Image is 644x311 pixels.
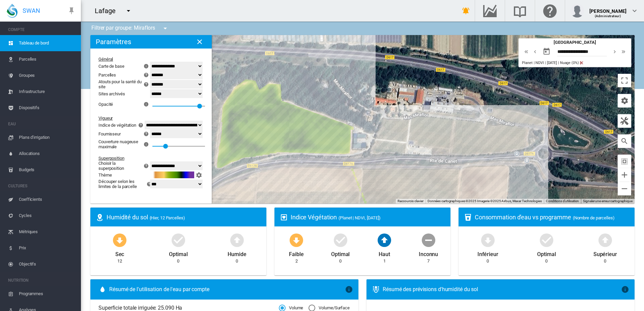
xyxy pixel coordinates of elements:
button: icon-menu-down [158,22,172,35]
md-icon: icon-minus-circle [420,232,437,248]
span: (Planet | NDVI, [DATE]) [339,215,381,220]
md-icon: icon-help-circle [142,130,150,138]
div: Optimal [169,248,187,258]
div: Lafage [95,6,121,15]
md-icon: Recherche dans la librairie [512,7,528,15]
span: Résumé de l'utilisation de l'eau par compte [109,286,345,293]
span: Données cartographiques ©2025 Imagerie ©2025 Airbus, Maxar Technologies [428,199,542,203]
button: icon-chevron-double-left [522,48,531,56]
md-icon: icon-help-circle [137,121,145,129]
md-icon: icon-information [143,140,151,148]
span: SWAN [23,6,40,15]
span: Budgets [19,162,76,178]
div: 0 [339,258,342,264]
md-icon: icon-arrow-up-bold-circle [229,232,245,248]
span: Métriques [19,224,76,240]
md-icon: icon-arrow-up-bold-circle [376,232,392,248]
span: Planet | NDVI | [DATE] | Nuage (0%) [522,61,579,65]
div: Découper selon les limites de la parcelle [98,179,145,189]
span: COMPTE [8,24,76,35]
md-icon: icon-checkbox-marked-circle [170,232,186,248]
md-icon: icon-cup-water [464,213,472,221]
span: Plans d'irrigation [19,129,76,146]
img: SWAN-Landscape-Logo-Colour-drop.png [7,4,18,18]
button: icon-bell-ring [459,4,473,18]
button: icon-close [193,35,206,49]
div: Choisir la superposition [98,161,142,171]
div: Sec [115,248,124,258]
md-icon: icon-magnify [620,137,628,145]
div: Haut [379,248,390,258]
div: Parcelles [98,72,116,77]
span: Tableau de bord [19,35,76,51]
div: Fournisseur [98,131,121,136]
button: icon-help-circle [145,180,151,188]
md-icon: icon-chevron-right [611,48,618,56]
div: 0 [487,258,489,264]
md-icon: icon-information [143,62,151,70]
div: Optimal [331,248,350,258]
md-icon: icon-arrow-up-bold-circle [597,232,613,248]
span: (Hier, 12 Parcelles) [150,215,185,220]
md-icon: icon-chevron-double-right [620,48,627,56]
button: icon-magnify [618,134,631,148]
md-icon: icon-information [621,285,629,293]
md-icon: icon-water [98,285,107,293]
md-icon: icon-pin [67,7,76,15]
md-icon: icon-thermometer-lines [372,285,380,293]
button: Zoom avant [618,168,631,182]
md-icon: Cliquez ici pour obtenir de l'aide [542,7,558,15]
button: icon-select-all [618,155,631,168]
span: CULTURES [8,181,76,191]
button: Zoom arrière [618,182,631,195]
md-icon: icon-arrow-down-bold-circle [112,232,128,248]
md-icon: icon-menu-down [161,24,169,32]
div: 7 [427,258,430,264]
div: 2 [295,258,298,264]
span: Infrastructure [19,84,76,100]
div: Résumé des prévisions d'humidité du sol [383,286,621,293]
div: Thème [98,173,151,178]
button: icon-chevron-double-right [619,48,628,56]
md-icon: Accéder au Data Hub [482,7,498,15]
md-icon: icon-cog [620,97,628,105]
div: Vigueur [98,116,204,121]
md-icon: icon-checkbox-marked-circle [538,232,555,248]
div: Opacité [98,102,113,107]
md-icon: icon-checkbox-marked-circle [332,232,349,248]
button: icon-help-circle [142,71,151,79]
md-icon: icon-chevron-double-left [523,48,530,56]
span: Allocations [19,146,76,162]
span: (Administrateur) [595,14,621,18]
div: Indice de végétation [98,123,136,128]
md-icon: icon-chevron-left [531,48,539,56]
div: 0 [177,258,179,264]
span: Objectifs [19,256,76,272]
div: 0 [236,258,238,264]
div: Inférieur [477,248,498,258]
div: 0 [604,258,606,264]
md-icon: icon-help-circle [142,162,150,170]
div: Carte de base [98,64,124,69]
div: Faible [289,248,303,258]
div: Général [98,57,204,62]
button: icon-help-circle [142,80,151,88]
md-icon: icon-chevron-down [631,7,639,15]
span: Prix [19,240,76,256]
span: (Nombre de parcelles) [573,215,615,220]
button: icon-help-circle [136,121,146,129]
a: Conditions d'utilisation [546,199,579,203]
button: md-calendar [540,45,553,58]
div: 1 [383,258,386,264]
md-icon: icon-information [143,100,151,108]
img: profile.jpg [570,4,584,18]
md-icon: icon-close [196,38,204,46]
div: Sites archivés [98,91,151,96]
span: NUTRITION [8,275,76,286]
span: Cycles [19,208,76,224]
span: Coefficients [19,191,76,208]
button: icon-cog [194,171,204,179]
div: Superposition [98,156,204,161]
